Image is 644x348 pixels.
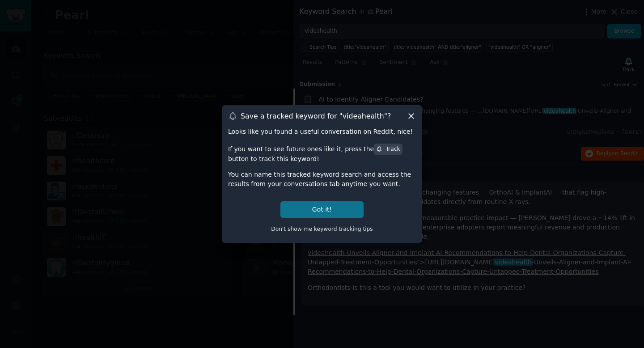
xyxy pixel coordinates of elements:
div: Looks like you found a useful conversation on Reddit, nice! [228,127,416,136]
div: If you want to see future ones like it, press the button to track this keyword! [228,143,416,163]
button: Got it! [280,201,364,218]
div: You can name this tracked keyword search and access the results from your conversations tab anyti... [228,170,416,189]
span: Don't show me keyword tracking tips [271,226,373,232]
h3: Save a tracked keyword for " videahealth "? [241,111,391,121]
div: Track [376,145,400,153]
